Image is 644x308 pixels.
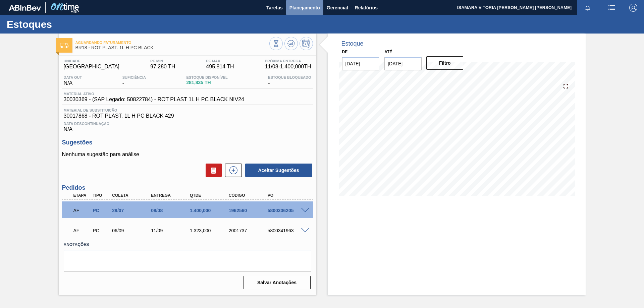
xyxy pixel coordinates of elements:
[64,113,311,119] span: 30017868 - ROT PLAST. 1L H PC BLACK 429
[72,193,92,198] div: Etapa
[577,3,598,12] button: Notificações
[64,97,244,103] span: 30030369 - (SAP Legado: 50822784) - ROT PLAST 1L H PC BLACK NIV24
[73,208,90,213] p: AF
[244,276,311,289] button: Salvar Anotações
[342,50,348,54] label: De
[91,228,111,233] div: Pedido de Compra
[149,193,193,198] div: Entrega
[91,208,111,213] div: Pedido de Compra
[60,43,68,48] img: Ícone
[384,50,392,54] label: Até
[268,75,311,79] span: Estoque Bloqueado
[62,139,313,146] h3: Sugestões
[75,45,269,50] span: BR18 - ROT PLAST. 1L H PC BLACK
[7,20,126,28] h1: Estoques
[266,228,310,233] div: 5800341963
[266,75,313,86] div: -
[202,164,222,177] div: Excluir Sugestões
[227,228,271,233] div: 2001737
[150,59,175,63] span: PE MIN
[121,75,148,86] div: -
[64,122,311,126] span: Data Descontinuação
[265,59,311,63] span: Próxima Entrega
[72,223,92,238] div: Aguardando Faturamento
[188,208,232,213] div: 1.400,000
[186,75,228,79] span: Estoque Disponível
[242,163,313,178] div: Aceitar Sugestões
[245,164,312,177] button: Aceitar Sugestões
[341,40,364,47] div: Estoque
[384,57,422,70] input: dd/mm/yyyy
[327,4,348,12] span: Gerencial
[62,119,313,132] div: N/A
[64,59,120,63] span: Unidade
[122,75,146,79] span: Suficiência
[227,208,271,213] div: 1962560
[186,80,228,85] span: 281,835 TH
[206,59,234,63] span: PE MAX
[342,57,379,70] input: dd/mm/yyyy
[355,4,378,12] span: Relatórios
[110,193,154,198] div: Coleta
[265,64,311,70] span: 11/08 - 1.400,000 TH
[266,208,310,213] div: 5800306205
[9,5,41,11] img: TNhmsLtSVTkK8tSr43FrP2fwEKptu5GPRR3wAAAABJRU5ErkJggg==
[64,64,120,70] span: [GEOGRAPHIC_DATA]
[269,37,283,50] button: Visão Geral dos Estoques
[266,193,310,198] div: PO
[64,240,311,250] label: Anotações
[629,4,637,12] img: Logout
[222,164,242,177] div: Nova sugestão
[64,75,82,79] span: Data out
[284,37,298,50] button: Atualizar Gráfico
[110,208,154,213] div: 29/07/2025
[149,208,193,213] div: 08/08/2025
[64,108,311,112] span: Material de Substituição
[206,64,234,70] span: 495,814 TH
[64,92,244,96] span: Material ativo
[62,75,84,86] div: N/A
[110,228,154,233] div: 06/09/2025
[62,151,313,158] p: Nenhuma sugestão para análise
[72,203,92,218] div: Aguardando Faturamento
[188,193,232,198] div: Qtde
[266,4,283,12] span: Tarefas
[188,228,232,233] div: 1.323,000
[608,4,616,12] img: userActions
[227,193,271,198] div: Código
[150,64,175,70] span: 97,280 TH
[149,228,193,233] div: 11/09/2025
[91,193,111,198] div: Tipo
[300,37,313,50] button: Programar Estoque
[289,4,320,12] span: Planejamento
[426,56,464,70] button: Filtro
[62,184,313,191] h3: Pedidos
[73,228,90,233] p: AF
[75,41,269,45] span: Aguardando Faturamento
